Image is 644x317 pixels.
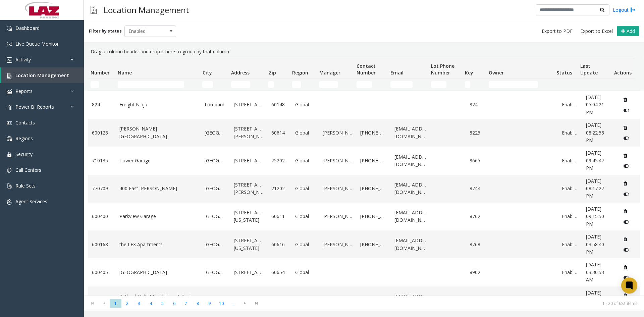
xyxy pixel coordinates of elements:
a: 710135 [92,157,111,164]
span: Page 8 [192,299,204,308]
a: 8768 [470,241,485,248]
button: Delete [620,150,631,161]
button: Delete [620,262,631,272]
span: City [203,69,212,76]
td: Number Filter [88,78,115,91]
img: 'icon' [7,42,12,47]
a: 8665 [470,157,485,164]
img: 'icon' [7,136,12,142]
button: Delete [620,234,631,245]
a: [PHONE_NUMBER] [360,185,386,192]
button: Disable [620,245,633,255]
a: 21202 [271,185,287,192]
span: Activity [15,56,31,63]
a: [PERSON_NAME] [323,185,352,192]
a: Tower Garage [119,157,197,164]
span: [DATE] 09:45:47 PM [586,150,604,171]
span: Region [292,69,308,76]
a: [PERSON_NAME] [323,157,352,164]
span: Owner [489,69,504,76]
a: Enabled [562,241,578,248]
span: Page 11 [227,299,239,308]
span: Page 9 [204,299,215,308]
a: [GEOGRAPHIC_DATA] [205,269,226,276]
span: Call Centers [15,167,41,173]
a: [PHONE_NUMBER] [360,241,386,248]
span: Address [231,69,250,76]
a: [GEOGRAPHIC_DATA] [119,269,197,276]
input: Email Filter [390,81,413,88]
td: Contact Number Filter [354,78,388,91]
img: 'icon' [7,26,12,31]
span: Page 6 [168,299,180,308]
span: Zip [269,69,276,76]
a: 600168 [92,241,111,248]
a: 400 East [PERSON_NAME] [119,185,197,192]
img: 'icon' [7,168,12,173]
span: Go to the next page [239,299,251,308]
kendo-pager-info: 1 - 20 of 681 items [266,301,637,306]
span: Email [390,69,404,76]
td: Actions Filter [611,78,635,91]
span: [DATE] 05:04:21 PM [586,94,604,115]
span: Page 10 [215,299,227,308]
a: [STREET_ADDRESS] [234,157,263,164]
a: Enabled [562,101,578,108]
a: [STREET_ADDRESS][PERSON_NAME] [234,125,263,140]
a: [GEOGRAPHIC_DATA] [205,213,226,220]
td: Owner Filter [486,78,554,91]
a: Enabled [562,185,578,192]
td: Key Filter [462,78,486,91]
a: 600400 [92,213,111,220]
span: Reports [15,88,33,94]
button: Delete [620,122,631,133]
a: [GEOGRAPHIC_DATA] [205,241,226,248]
a: [STREET_ADDRESS] [234,269,263,276]
a: [DATE] 08:17:27 PM [586,177,612,200]
a: 8225 [470,129,485,137]
a: 824 [92,101,111,108]
a: 60611 [271,213,287,220]
img: 'icon' [7,89,12,94]
span: Regions [15,135,33,142]
span: Agent Services [15,198,47,205]
a: 600128 [92,129,111,137]
a: [EMAIL_ADDRESS][DOMAIN_NAME] [394,209,427,224]
span: Key [465,69,473,76]
td: City Filter [200,78,228,91]
a: [PHONE_NUMBER] [360,157,386,164]
img: 'icon' [7,152,12,157]
a: Global [295,157,315,164]
span: [DATE] 02:30:03 AM [586,289,604,311]
span: Location Management [15,72,69,78]
a: [EMAIL_ADDRESS][DOMAIN_NAME] [394,237,427,252]
td: Name Filter [115,78,200,91]
span: Power BI Reports [15,104,54,110]
span: Name [118,69,132,76]
a: 600405 [92,269,111,276]
span: Page 2 [121,299,133,308]
a: 8902 [470,269,485,276]
span: Contact Number [357,63,376,76]
img: 'icon' [7,120,12,126]
a: [EMAIL_ADDRESS][DOMAIN_NAME] [394,125,427,140]
span: Go to the last page [251,299,262,308]
span: Page 5 [157,299,168,308]
a: 8744 [470,185,485,192]
a: [GEOGRAPHIC_DATA] [205,129,226,137]
a: [PHONE_NUMBER] [360,129,386,137]
a: 60654 [271,269,287,276]
button: Disable [620,272,633,283]
a: [PERSON_NAME][GEOGRAPHIC_DATA] [119,125,197,140]
td: Email Filter [388,78,428,91]
span: [DATE] 03:30:53 AM [586,261,604,283]
button: Disable [620,105,633,116]
a: [GEOGRAPHIC_DATA] [205,157,226,164]
img: pageIcon [91,2,97,18]
button: Disable [620,133,633,144]
img: 'icon' [7,199,12,205]
button: Disable [620,189,633,199]
a: Parkview Garage [119,213,197,220]
a: [STREET_ADDRESS][US_STATE] [234,209,263,224]
span: [DATE] 08:17:27 PM [586,178,604,199]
